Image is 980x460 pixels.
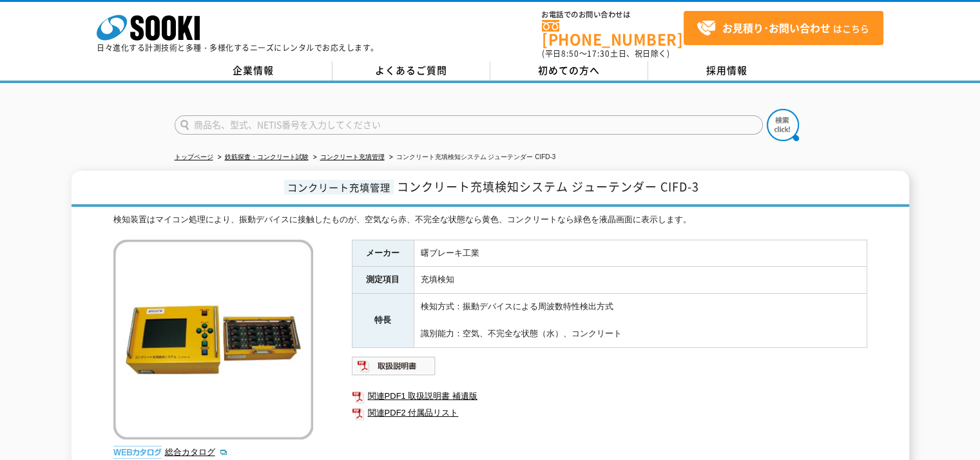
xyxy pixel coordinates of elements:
[542,20,684,46] a: [PHONE_NUMBER]
[175,153,213,160] a: トップページ
[538,63,600,77] span: 初めての方へ
[97,44,379,52] p: 日々進化する計測技術と多種・多様化するニーズにレンタルでお応えします。
[352,240,414,267] th: メーカー
[113,240,313,439] img: コンクリート充填検知システム ジューテンダー CIFD-3
[414,240,867,267] td: 曙ブレーキ工業
[587,48,610,59] span: 17:30
[397,178,699,195] span: コンクリート充填検知システム ジューテンダー CIFD-3
[352,294,414,347] th: 特長
[225,153,309,160] a: 鉄筋探査・コンクリート試験
[414,267,867,294] td: 充填検知
[648,61,806,81] a: 採用情報
[490,61,648,81] a: 初めての方へ
[165,447,228,457] a: 総合カタログ
[175,115,763,135] input: 商品名、型式、NETIS番号を入力してください
[352,388,867,405] a: 関連PDF1 取扱説明書 補遺版
[113,446,162,459] img: webカタログ
[722,20,831,35] strong: お見積り･お問い合わせ
[320,153,385,160] a: コンクリート充填管理
[414,294,867,347] td: 検知方式：振動デバイスによる周波数特性検出方式 識別能力：空気、不完全な状態（水）、コンクリート
[352,356,436,376] img: 取扱説明書
[387,151,556,164] li: コンクリート充填検知システム ジューテンダー CIFD-3
[561,48,579,59] span: 8:50
[542,11,684,19] span: お電話でのお問い合わせは
[332,61,490,81] a: よくあるご質問
[684,11,883,45] a: お見積り･お問い合わせはこちら
[175,61,332,81] a: 企業情報
[542,48,669,59] span: (平日 ～ 土日、祝日除く)
[284,180,394,195] span: コンクリート充填管理
[697,19,869,38] span: はこちら
[113,213,867,227] div: 検知装置はマイコン処理により、振動デバイスに接触したものが、空気なら赤、不完全な状態なら黄色、コンクリートなら緑色を液晶画面に表示します。
[352,267,414,294] th: 測定項目
[767,109,799,141] img: btn_search.png
[352,364,436,374] a: 取扱説明書
[352,405,867,421] a: 関連PDF2 付属品リスト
